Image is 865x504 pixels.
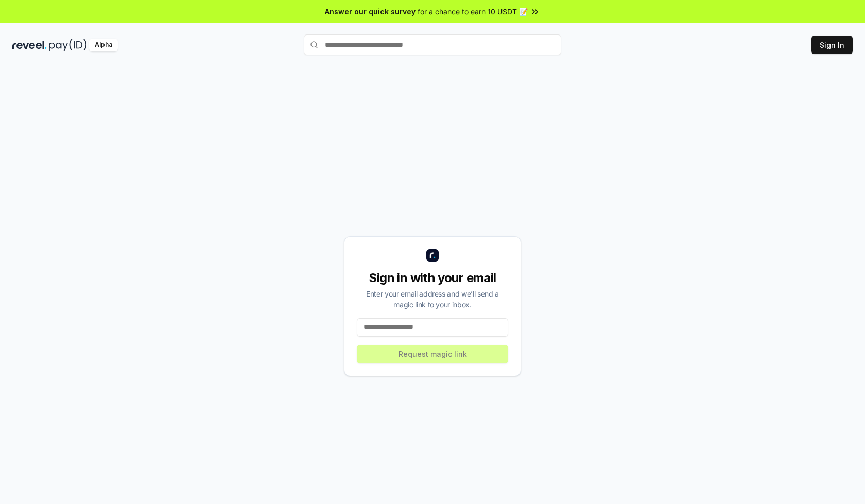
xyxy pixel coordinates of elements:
[357,270,508,286] div: Sign in with your email
[418,6,528,17] span: for a chance to earn 10 USDT 📝
[325,6,416,17] span: Answer our quick survey
[357,288,508,310] div: Enter your email address and we’ll send a magic link to your inbox.
[89,39,118,51] div: Alpha
[49,39,87,51] img: pay_id
[811,36,853,54] button: Sign In
[426,249,439,262] img: logo_small
[12,39,47,51] img: reveel_dark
